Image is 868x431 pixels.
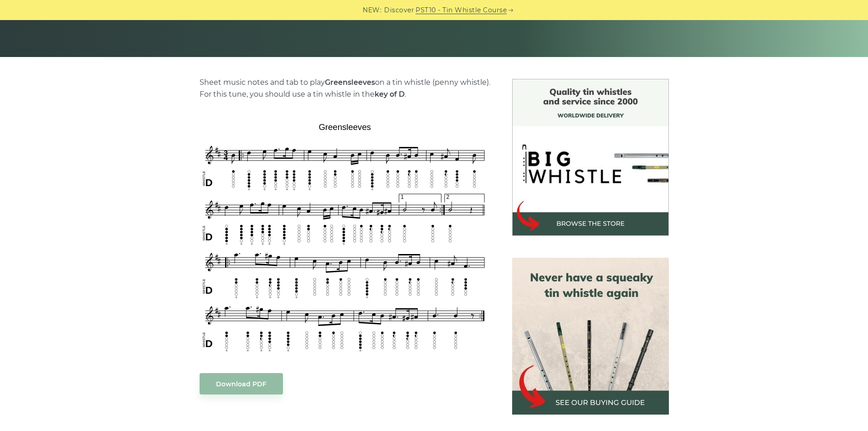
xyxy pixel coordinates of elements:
span: NEW: [363,5,381,16]
a: Download PDF [200,373,283,395]
strong: Greensleeves [325,78,375,87]
span: Discover [384,5,414,16]
a: PST10 - Tin Whistle Course [416,5,507,16]
strong: key of D [375,90,405,99]
img: Greensleeves Tin Whistle Tab & Sheet Music [200,119,490,355]
p: Sheet music notes and tab to play on a tin whistle (penny whistle). For this tune, you should use... [200,77,490,100]
img: BigWhistle Tin Whistle Store [512,79,669,236]
img: tin whistle buying guide [512,258,669,415]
